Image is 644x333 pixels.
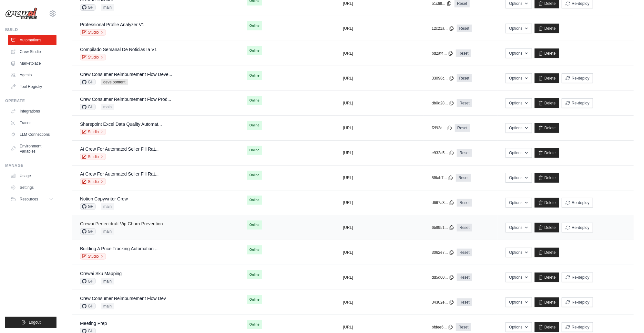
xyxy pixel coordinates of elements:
[562,98,593,108] button: Re-deploy
[432,200,454,205] button: d667a3...
[535,48,559,58] a: Delete
[247,121,262,130] span: Online
[8,70,56,80] a: Agents
[562,223,593,232] button: Re-deploy
[457,99,472,107] a: Reset
[80,22,144,27] a: Professional Profile Analyzer V1
[80,97,171,102] a: Crew Consumer Reimbursement Flow Prod...
[20,197,38,202] span: Resources
[535,223,559,232] a: Delete
[247,320,262,329] span: Online
[8,141,56,156] a: Environment Variables
[432,275,454,280] button: dd5d00...
[506,273,532,282] button: Options
[432,250,454,255] button: 3062e7...
[506,148,532,158] button: Options
[457,74,472,82] a: Reset
[457,25,472,32] a: Reset
[456,174,471,182] a: Reset
[8,194,56,204] button: Resources
[456,323,471,331] a: Reset
[535,98,559,108] a: Delete
[101,79,128,85] span: development
[247,270,262,279] span: Online
[432,300,454,305] button: 34302e...
[612,302,644,333] iframe: Chat Widget
[247,196,262,205] span: Online
[101,104,114,110] span: main
[80,146,159,152] a: Ai Crew For Automated Seller Fill Rat...
[535,198,559,208] a: Delete
[247,46,262,55] span: Online
[457,249,472,256] a: Reset
[80,79,96,85] span: GH
[432,175,453,180] button: 8f6ab7...
[29,320,41,325] span: Logout
[457,274,472,281] a: Reset
[535,24,559,33] a: Delete
[80,129,106,135] a: Studio
[432,26,454,31] button: 12c21a...
[8,182,56,193] a: Settings
[506,73,532,83] button: Options
[506,173,532,183] button: Options
[101,4,114,11] span: main
[535,273,559,282] a: Delete
[457,199,472,207] a: Reset
[535,123,559,133] a: Delete
[247,245,262,254] span: Online
[506,322,532,332] button: Options
[562,322,593,332] button: Re-deploy
[101,203,114,210] span: main
[432,225,454,230] button: 6b8951...
[247,220,262,230] span: Online
[432,1,452,6] button: b1c6ff...
[535,322,559,332] a: Delete
[506,223,532,232] button: Options
[506,198,532,208] button: Options
[562,297,593,307] button: Re-deploy
[535,173,559,183] a: Delete
[432,150,454,156] button: e932a5...
[8,58,56,69] a: Marketplace
[8,81,56,92] a: Tool Registry
[456,49,471,57] a: Reset
[506,98,532,108] button: Options
[506,123,532,133] button: Options
[457,224,472,231] a: Reset
[80,203,96,210] span: GH
[562,273,593,282] button: Re-deploy
[506,48,532,58] button: Options
[432,125,452,131] button: f2f93d...
[80,228,96,235] span: GH
[80,271,122,276] a: Crewai Sku Mapping
[5,27,56,32] div: Build
[5,163,56,168] div: Manage
[80,171,159,177] a: Ai Crew For Automated Seller Fill Rat...
[247,171,262,180] span: Online
[5,98,56,103] div: Operate
[101,303,114,309] span: main
[457,298,472,306] a: Reset
[8,129,56,140] a: LLM Connections
[8,171,56,181] a: Usage
[80,221,163,226] a: Crewai Perfectdraft Vip Churn Prevention
[432,76,454,81] button: 33098c...
[432,101,454,106] button: db0d28...
[8,106,56,116] a: Integrations
[80,196,128,201] a: Notion Copywriter Crew
[80,303,96,309] span: GH
[80,47,157,52] a: Compilado Semanal De Noticias Ia V1
[432,325,453,330] button: bfdee6...
[247,146,262,155] span: Online
[8,118,56,128] a: Traces
[247,71,262,80] span: Online
[562,73,593,83] button: Re-deploy
[8,35,56,45] a: Automations
[80,154,106,160] a: Studio
[80,278,96,285] span: GH
[5,7,37,20] img: Logo
[80,54,106,60] a: Studio
[535,297,559,307] a: Delete
[455,124,470,132] a: Reset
